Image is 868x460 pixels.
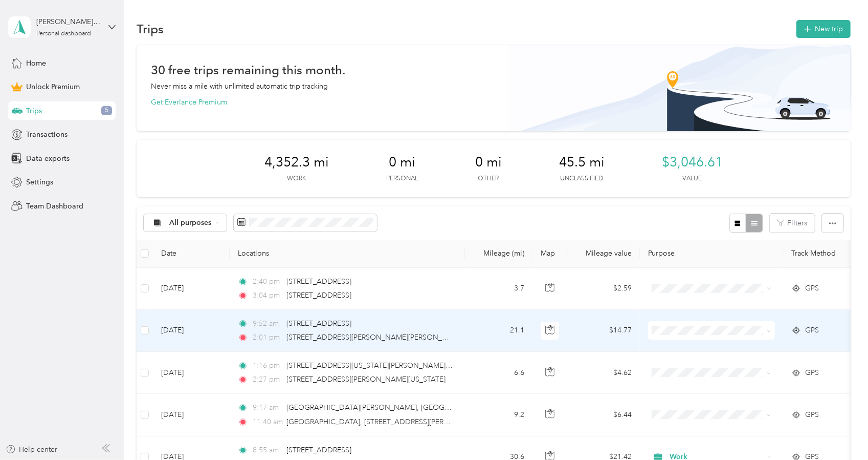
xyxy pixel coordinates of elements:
td: [DATE] [153,352,230,394]
span: Settings [26,177,53,187]
span: Trips [26,106,42,116]
td: [DATE] [153,268,230,310]
span: [STREET_ADDRESS][US_STATE][PERSON_NAME][US_STATE] [286,361,483,370]
th: Track Method [783,240,855,268]
h1: Trips [137,24,164,34]
button: New trip [796,20,851,38]
td: $14.77 [568,310,640,352]
button: Help center [6,444,58,455]
p: Value [682,174,702,183]
span: 2:01 pm [253,332,282,343]
span: GPS [805,325,819,336]
span: 2:40 pm [253,276,282,287]
p: Unclassified [560,174,603,183]
span: 5 [101,106,112,115]
span: 8:55 am [253,445,282,456]
iframe: Everlance-gr Chat Button Frame [811,403,868,460]
td: 6.6 [465,352,532,394]
span: [STREET_ADDRESS] [286,446,351,454]
span: [STREET_ADDRESS] [286,319,351,328]
th: Purpose [640,240,783,268]
button: Get Everlance Premium [151,97,227,108]
span: [GEOGRAPHIC_DATA], [STREET_ADDRESS][PERSON_NAME][US_STATE] [286,417,523,426]
td: 21.1 [465,310,532,352]
div: Personal dashboard [36,31,91,37]
span: 9:52 am [253,318,282,329]
div: [PERSON_NAME][EMAIL_ADDRESS][DOMAIN_NAME] [36,16,100,27]
span: [STREET_ADDRESS][PERSON_NAME][US_STATE] [286,375,446,384]
td: 9.2 [465,394,532,436]
span: Data exports [26,153,70,164]
span: 4,352.3 mi [264,154,329,171]
span: $3,046.61 [662,154,723,171]
td: 3.7 [465,268,532,310]
span: 0 mi [389,154,415,171]
span: 45.5 mi [559,154,605,171]
span: [STREET_ADDRESS][PERSON_NAME][PERSON_NAME] [286,333,465,342]
th: Locations [230,240,465,268]
th: Date [153,240,230,268]
span: [STREET_ADDRESS] [286,277,351,286]
span: 3:04 pm [253,290,282,301]
td: $4.62 [568,352,640,394]
span: 2:27 pm [253,374,282,385]
td: [DATE] [153,310,230,352]
p: Other [478,174,499,183]
span: All purposes [169,219,212,226]
span: 11:40 am [253,416,282,428]
td: $2.59 [568,268,640,310]
p: Never miss a mile with unlimited automatic trip tracking [151,81,328,92]
h1: 30 free trips remaining this month. [151,65,345,75]
td: $6.44 [568,394,640,436]
span: [STREET_ADDRESS] [286,291,351,300]
span: GPS [805,409,819,421]
p: Personal [386,174,418,183]
button: Filters [770,214,815,233]
span: Transactions [26,129,68,140]
span: 1:16 pm [253,360,282,371]
span: GPS [805,283,819,294]
span: Home [26,58,46,69]
td: [DATE] [153,394,230,436]
img: Banner [508,45,851,131]
span: 9:17 am [253,402,282,413]
span: GPS [805,367,819,379]
th: Map [532,240,568,268]
p: Work [287,174,306,183]
span: Team Dashboard [26,201,83,212]
span: Unlock Premium [26,81,80,92]
th: Mileage (mi) [465,240,532,268]
th: Mileage value [568,240,640,268]
span: 0 mi [475,154,502,171]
